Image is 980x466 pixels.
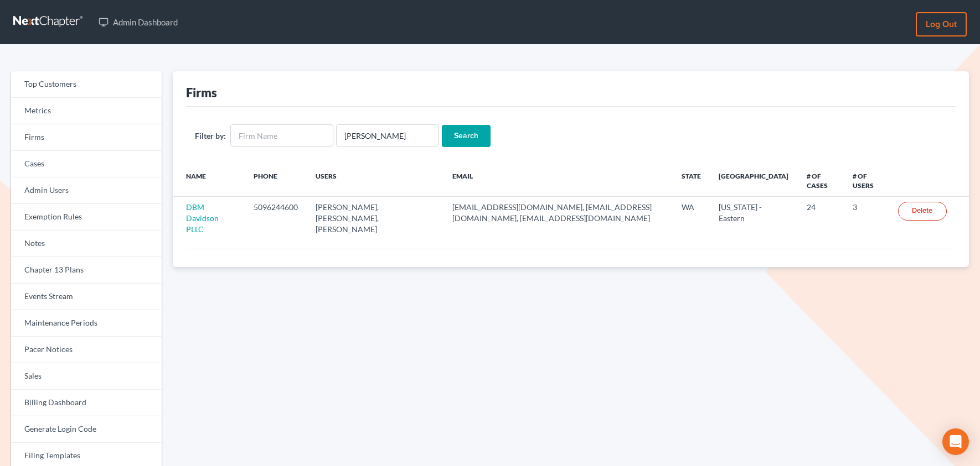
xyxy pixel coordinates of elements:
[443,165,673,197] th: Email
[173,165,245,197] th: Name
[443,197,673,240] td: [EMAIL_ADDRESS][DOMAIN_NAME], [EMAIL_ADDRESS][DOMAIN_NAME], [EMAIL_ADDRESS][DOMAIN_NAME]
[11,177,162,204] a: Admin Users
[11,337,162,363] a: Pacer Notices
[442,125,491,147] input: Search
[11,151,162,177] a: Cases
[942,428,969,455] div: Open Intercom Messenger
[11,284,162,310] a: Events Stream
[11,310,162,337] a: Maintenance Periods
[11,98,162,124] a: Metrics
[798,197,843,240] td: 24
[844,197,889,240] td: 3
[195,130,226,142] label: Filter by:
[186,202,219,234] a: DBM Davidson PLLC
[11,71,162,98] a: Top Customers
[11,231,162,257] a: Notes
[11,416,162,443] a: Generate Login Code
[11,124,162,151] a: Firms
[336,124,439,146] input: Users
[93,12,183,32] a: Admin Dashboard
[245,165,307,197] th: Phone
[710,197,798,240] td: [US_STATE] - Eastern
[898,202,947,221] a: Delete
[230,124,333,146] input: Firm Name
[710,165,798,197] th: [GEOGRAPHIC_DATA]
[307,165,444,197] th: Users
[11,390,162,416] a: Billing Dashboard
[916,12,967,36] a: Log out
[844,165,889,197] th: # of Users
[11,204,162,231] a: Exemption Rules
[307,197,444,240] td: [PERSON_NAME], [PERSON_NAME], [PERSON_NAME]
[11,257,162,284] a: Chapter 13 Plans
[186,85,217,101] div: Firms
[11,363,162,390] a: Sales
[673,165,710,197] th: State
[798,165,843,197] th: # of Cases
[673,197,710,240] td: WA
[245,197,307,240] td: 5096244600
